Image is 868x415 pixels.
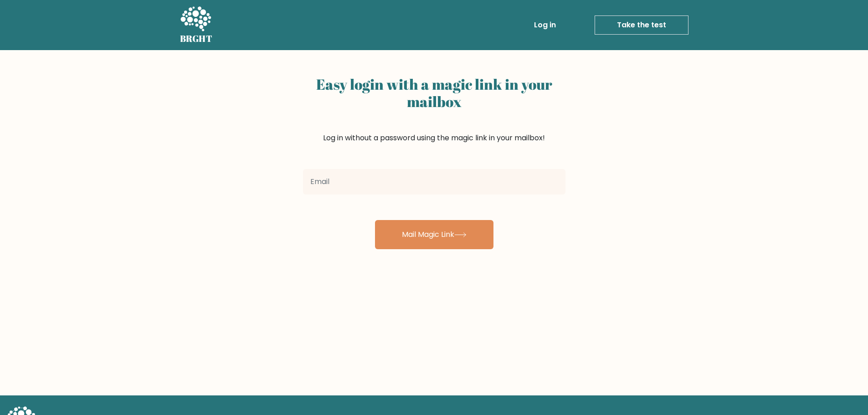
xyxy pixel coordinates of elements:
[595,15,688,35] a: Take the test
[530,16,560,34] a: Log in
[180,33,213,44] h5: BRGHT
[303,76,565,111] h2: Easy login with a magic link in your mailbox
[303,169,565,195] input: Email
[180,4,213,46] a: BRGHT
[375,220,493,249] button: Mail Magic Link
[303,72,565,165] div: Log in without a password using the magic link in your mailbox!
